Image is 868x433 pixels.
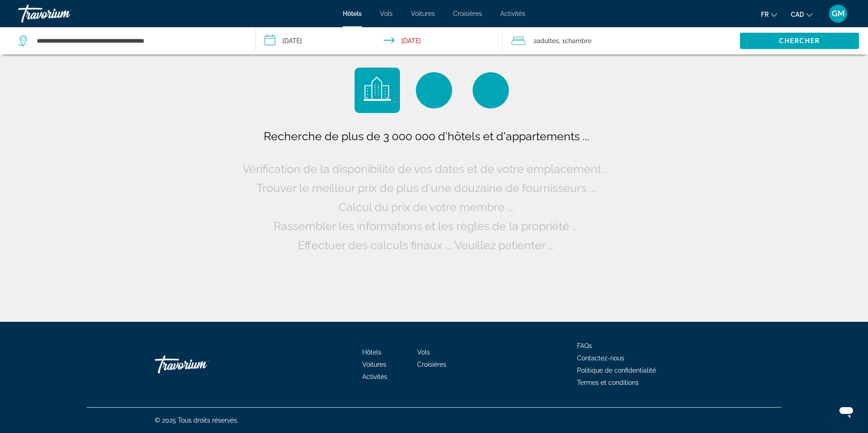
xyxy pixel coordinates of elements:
[298,238,555,252] span: Effectuer des calculs finaux ... Veuillez patienter ...
[791,8,813,21] button: Change currency
[500,10,525,17] a: Activités
[256,181,596,195] span: Trouver le meilleur prix de plus d'une douzaine de fournisseurs ...
[155,351,246,378] a: Travorium
[503,27,740,54] button: Travelers: 2 adults, 0 children
[791,11,804,18] span: CAD
[242,162,611,176] span: Vérification de la disponibilité de vos dates et de votre emplacement ...
[577,342,592,349] a: FAQs
[577,379,639,386] a: Termes et conditions
[362,349,381,356] a: Hôtels
[453,10,482,17] a: Croisières
[761,8,777,21] button: Change language
[533,34,559,47] span: 2
[339,200,514,214] span: Calcul du prix de votre membre ...
[565,37,592,44] span: Chambre
[264,129,589,143] span: Recherche de plus de 3 000 000 d'hôtels et d'appartements ...
[537,37,559,44] span: Adultes
[380,10,393,17] a: Vols
[577,354,624,362] a: Contactez-nous
[559,34,592,47] span: , 1
[411,10,435,17] a: Voitures
[274,219,579,233] span: Rassembler les informations et les règles de la propriété ...
[826,4,850,23] button: User Menu
[18,2,109,25] a: Travorium
[832,9,845,18] span: GM
[362,361,386,368] a: Voitures
[577,367,656,374] a: Politique de confidentialité
[362,373,387,380] a: Activités
[256,27,502,54] button: Check-in date: Dec 2, 2025 Check-out date: Dec 15, 2025
[740,33,859,49] button: Chercher
[343,10,362,17] a: Hôtels
[779,37,820,44] span: Chercher
[417,361,446,368] a: Croisières
[417,349,430,356] a: Vols
[832,397,861,426] iframe: Bouton de lancement de la fenêtre de messagerie
[761,11,769,18] span: fr
[155,417,238,424] span: © 2025 Tous droits réservés.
